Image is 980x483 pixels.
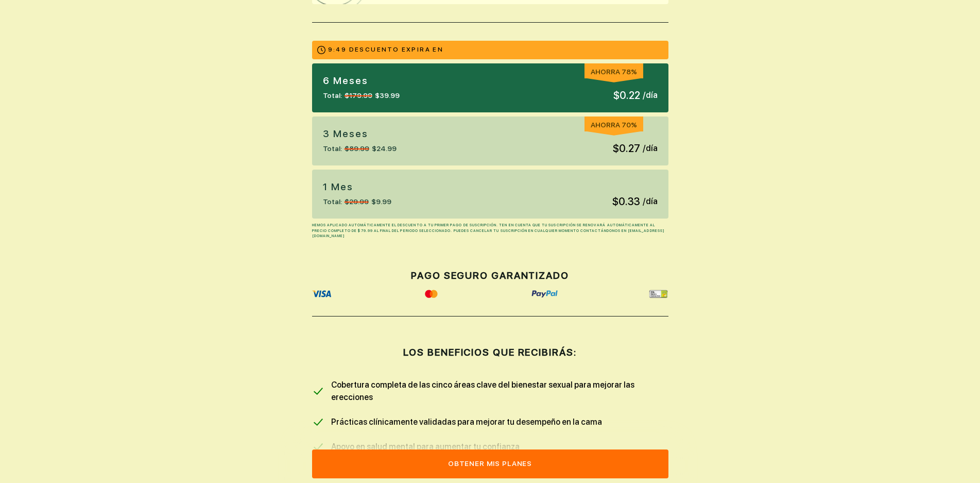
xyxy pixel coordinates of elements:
[312,416,668,428] span: Prácticas clínicamente validadas para mejorar tu desempeño en la cama
[531,290,558,298] img: icon
[323,127,397,141] p: 3 Meses
[591,121,637,129] span: AHORRA 70%
[345,196,369,207] span: $29.99
[323,196,342,207] span: Total:
[613,88,640,103] span: $0.22
[312,379,668,404] span: Cobertura completa de las cinco áreas clave del bienestar sexual para mejorar las erecciones
[312,347,668,359] h2: LOS BENEFICIOS QUE RECIBIRÁS:
[643,89,658,102] span: / día
[312,290,332,298] img: icon
[312,441,668,453] span: Apoyo en salud mental para aumentar tu confianza
[323,143,342,154] span: Total:
[312,449,668,478] button: Obtener mis planes
[375,90,400,101] span: $39.99
[312,223,668,239] p: HEMOS APLICADO AUTOMÁTICAMENTE EL DESCUENTO A TU PRIMER PAGO DE SUSCRIPCIÓN. TEN EN CUENTA QUE TU...
[612,194,640,209] span: $0.33
[312,270,668,282] h2: PAGO SEGURO GARANTIZADO
[323,74,400,88] p: 6 Meses
[613,141,640,156] span: $0.27
[423,290,440,298] img: icon
[323,180,391,194] p: 1 Mes
[643,142,658,155] span: / día
[649,290,668,298] img: ssl-secure
[328,46,444,54] p: 9:49 DESCUENTO EXPIRA EN
[345,90,372,101] span: $179.99
[323,90,342,101] span: Total:
[372,143,397,154] span: $24.99
[371,196,391,207] span: $9.99
[345,143,369,154] span: $89.99
[591,68,637,76] span: AHORRA 78%
[643,195,658,208] span: / día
